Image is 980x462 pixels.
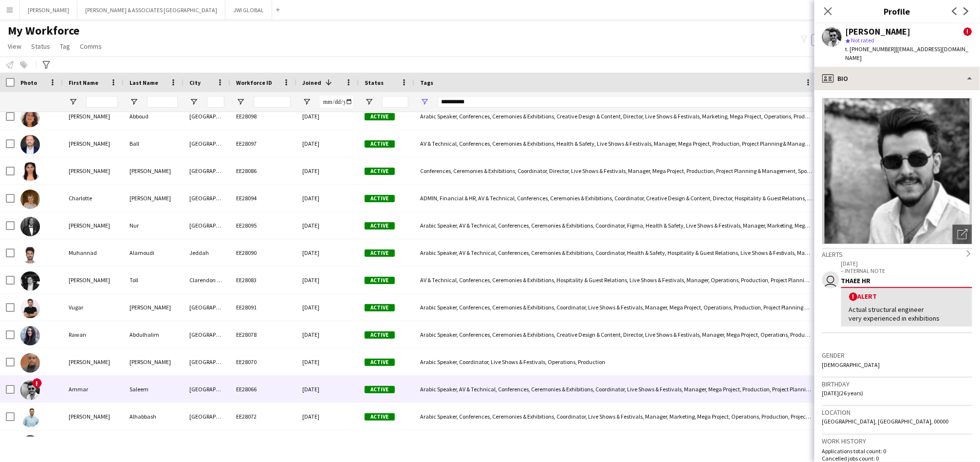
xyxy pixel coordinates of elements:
div: EE28091 [230,294,296,321]
p: [DATE] [841,260,972,267]
button: Open Filter Menu [420,97,429,106]
div: EE28066 [230,376,296,403]
p: – INTERNAL NOTE [841,267,972,274]
div: THAEE HR [841,276,972,285]
span: Active [365,413,395,421]
input: Workforce ID Filter Input [254,96,291,108]
button: Open Filter Menu [365,97,373,106]
div: AV & Technical, Conferences, Ceremonies & Exhibitions, Hospitality & Guest Relations, Live Shows ... [414,267,819,293]
div: [GEOGRAPHIC_DATA] [184,212,230,239]
div: Conferences, Ceremonies & Exhibitions, Coordinator, Director, Live Shows & Festivals, Manager, Me... [414,157,819,184]
div: Arabic Speaker, Conferences, Ceremonies & Exhibitions, Creative Design & Content, Director, Live ... [414,321,819,348]
div: [PERSON_NAME] [124,348,184,375]
img: Abdulrahman Yousif [20,353,40,373]
div: Arabic Speaker, Conferences, Ceremonies & Exhibitions, Creative Design & Content, Director, Live ... [414,103,819,130]
span: [DATE] (26 years) [822,389,864,397]
span: Not rated [851,37,875,44]
div: [PERSON_NAME] [63,267,124,293]
div: AV & Technical, Conferences, Ceremonies & Exhibitions, Health & Safety, Live Shows & Festivals, M... [414,130,819,157]
a: Status [27,40,54,53]
span: City [189,79,201,86]
div: [PERSON_NAME] [124,157,184,184]
h3: Birthday [822,380,972,388]
div: ADMIN, Financial & HR, AV & Technical, Conferences, Ceremonies & Exhibitions, Coordinator, Creati... [414,185,819,212]
span: | [EMAIL_ADDRESS][DOMAIN_NAME] [846,45,969,61]
button: Open Filter Menu [236,97,245,106]
span: Photo [20,79,37,86]
div: EE28070 [230,348,296,375]
button: [PERSON_NAME] [20,0,77,19]
div: Arabic Speaker, AV & Technical, Conferences, Ceremonies & Exhibitions, Coordinator, Figma, Health... [414,212,819,239]
div: EE28078 [230,321,296,348]
div: [GEOGRAPHIC_DATA] [184,321,230,348]
span: Comms [80,42,102,51]
h3: Work history [822,437,972,445]
div: [PERSON_NAME] [63,403,124,430]
img: Charlotte Johnson-Munz [20,190,40,209]
span: Active [365,359,395,366]
div: [GEOGRAPHIC_DATA] [184,348,230,375]
div: [DATE] [296,403,359,430]
div: [DATE] [296,212,359,239]
div: [PERSON_NAME] [63,348,124,375]
span: ! [32,378,42,388]
span: Joined [302,79,321,86]
div: Open photos pop-in [953,225,972,244]
div: Jeddah [184,239,230,266]
button: Everyone5,890 [812,34,860,46]
span: Workforce ID [236,79,272,86]
input: Joined Filter Input [320,96,353,108]
a: Comms [76,40,106,53]
div: [GEOGRAPHIC_DATA] [184,430,230,457]
div: Nur [124,212,184,239]
div: [PERSON_NAME] [846,27,911,36]
div: Ammar [63,376,124,403]
a: Tag [56,40,74,53]
div: [DATE] [296,239,359,266]
div: [DATE] [296,348,359,375]
div: Toll [124,267,184,293]
div: EE28098 [230,103,296,130]
a: View [4,40,25,53]
div: [GEOGRAPHIC_DATA] [184,157,230,184]
div: Arabic Speaker, Conferences, Ceremonies & Exhibitions, Coordinator, Live Shows & Festivals, Manag... [414,403,819,430]
div: [DATE] [296,185,359,212]
img: Crew avatar or photo [822,98,972,244]
div: Abboud [124,103,184,130]
div: Vugar [63,294,124,321]
input: Tags Filter Input [438,96,813,108]
img: Tom Ball [20,135,40,154]
input: Status Filter Input [382,96,408,108]
div: Alert [849,292,964,301]
span: Active [365,113,395,120]
div: Muhannad [63,239,124,266]
img: Nicholas Toll [20,271,40,291]
div: Arabic Speaker, AV & Technical, Conferences, Ceremonies & Exhibitions, Coordinator, Live Shows & ... [414,376,819,403]
div: EE28083 [230,267,296,293]
div: [DATE] [296,103,359,130]
span: Active [365,250,395,257]
img: Rawan Abdulhalim [20,326,40,346]
div: Bio [814,67,980,90]
p: Applications total count: 0 [822,447,972,455]
span: Active [365,331,395,339]
div: [DATE] [296,267,359,293]
img: Asmita Mhamunkar [20,162,40,182]
input: City Filter Input [207,96,224,108]
div: Rawan [63,321,124,348]
button: Open Filter Menu [69,97,77,106]
div: Arabic Speaker, AV & Technical, Conferences, Ceremonies & Exhibitions, Coordinator, Health & Safe... [414,239,819,266]
img: Ngala Partout [20,435,40,455]
div: Arabic Speaker, Coordinator, Live Shows & Festivals, Operations, Production [414,348,819,375]
div: [PERSON_NAME] [63,212,124,239]
div: EE28086 [230,157,296,184]
span: Status [365,79,384,86]
span: ! [849,292,858,301]
h3: Profile [814,5,980,18]
button: Open Filter Menu [302,97,311,106]
img: Vugar Rustamli [20,299,40,318]
div: [GEOGRAPHIC_DATA] [184,294,230,321]
span: Active [365,222,395,230]
span: Active [365,140,395,148]
img: Nadine Abboud [20,108,40,127]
